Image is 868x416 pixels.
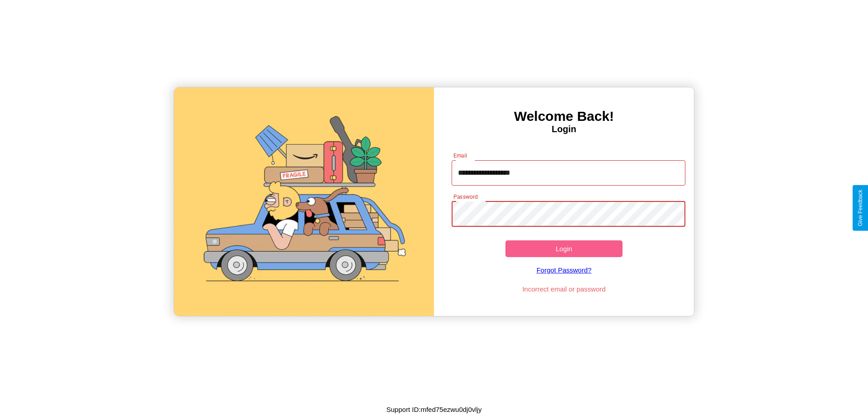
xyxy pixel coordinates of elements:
p: Support ID: mfed75ezwu0dj0vljy [387,403,482,416]
h4: Login [434,124,694,134]
button: Login [505,240,623,257]
label: Email [453,152,467,159]
h3: Welcome Back! [434,109,694,124]
a: Forgot Password? [447,257,681,283]
img: gif [174,87,434,316]
p: Incorrect email or password [447,283,681,295]
div: Give Feedback [857,190,863,226]
label: Password [453,193,477,201]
